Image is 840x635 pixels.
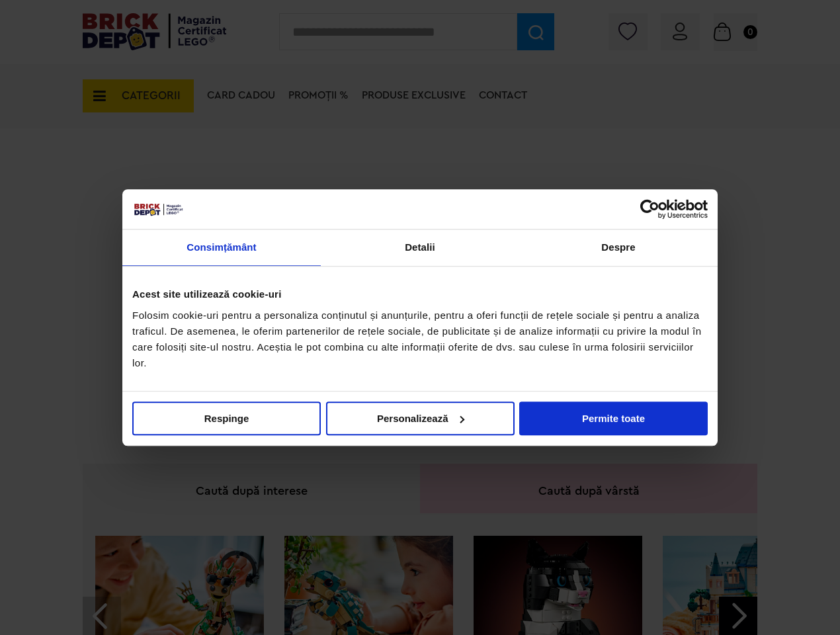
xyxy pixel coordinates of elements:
a: Consimțământ [122,230,321,266]
a: Despre [519,230,718,266]
div: Folosim cookie-uri pentru a personaliza conținutul și anunțurile, pentru a oferi funcții de rețel... [132,308,708,371]
button: Personalizează [326,402,515,435]
a: Usercentrics Cookiebot - opens in a new window [592,199,708,219]
button: Respinge [132,402,321,435]
img: siglă [132,202,184,216]
div: Acest site utilizează cookie-uri [132,286,708,302]
button: Permite toate [519,402,708,435]
a: Detalii [321,230,519,266]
